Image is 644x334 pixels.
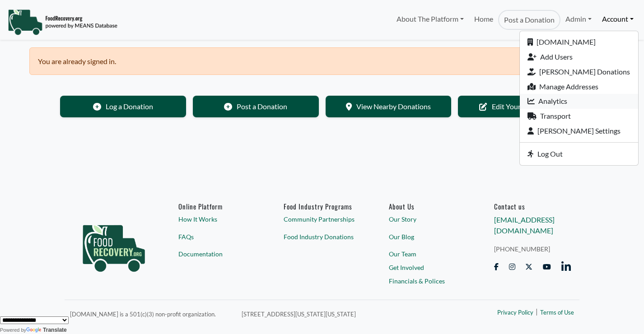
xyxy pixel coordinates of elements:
img: NavigationLogo_FoodRecovery-91c16205cd0af1ed486a0f1a7774a6544ea792ac00100771e7dd3ec7c0e58e41.png [8,9,117,36]
a: Get Involved [389,263,466,272]
a: About Us [389,202,466,210]
a: Community Partnerships [284,214,360,224]
h6: Contact us [494,202,571,210]
a: Post a Donation [498,10,560,30]
a: Our Blog [389,232,466,241]
a: [PERSON_NAME] Donations [520,64,638,79]
div: You are already signed in. [29,47,615,75]
img: food_recovery_green_logo-76242d7a27de7ed26b67be613a865d9c9037ba317089b267e0515145e5e51427.png [73,202,154,288]
p: [DOMAIN_NAME] is a 501(c)(3) non-profit organization. [70,308,231,319]
a: Add Users [520,50,638,65]
a: Analytics [520,94,638,109]
a: Home [469,10,498,30]
a: Manage Addresses [520,79,638,94]
a: Financials & Polices [389,276,466,285]
a: FAQs [178,232,255,241]
img: Google Translate [26,327,43,334]
a: Admin [560,10,597,28]
a: Log Out [520,147,638,162]
a: Food Industry Donations [284,232,360,241]
a: Account [597,10,639,28]
a: View Nearby Donations [326,96,452,117]
a: [PHONE_NUMBER] [494,244,571,253]
a: Terms of Use [540,308,574,317]
a: How It Works [178,214,255,224]
a: Translate [26,327,67,333]
a: [EMAIL_ADDRESS][DOMAIN_NAME] [494,215,555,235]
a: Post a Donation [193,96,319,117]
a: About The Platform [392,10,469,28]
a: Our Story [389,214,466,224]
a: Log a Donation [60,96,186,117]
h6: Food Industry Programs [284,202,360,210]
a: [PERSON_NAME] Settings [520,123,638,138]
a: Documentation [178,249,255,259]
p: [STREET_ADDRESS][US_STATE][US_STATE] [242,308,445,319]
span: | [536,306,538,317]
a: [DOMAIN_NAME] [520,35,638,50]
a: Privacy Policy [497,308,533,317]
a: Our Team [389,249,466,259]
h6: Online Platform [178,202,255,210]
a: Transport [520,109,638,124]
a: Edit Your Organization [458,96,584,117]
